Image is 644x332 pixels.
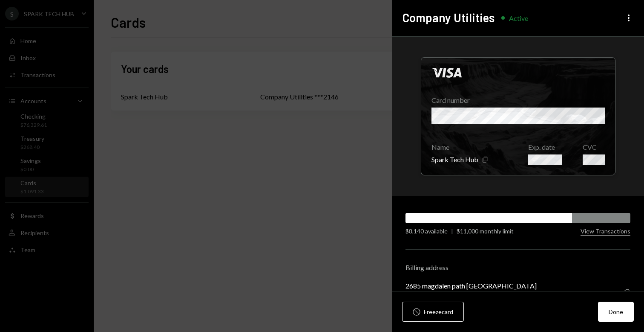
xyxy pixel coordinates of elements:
[421,57,615,175] div: Click to hide
[402,302,464,322] button: Freezecard
[598,302,634,322] button: Done
[405,282,537,290] div: 2685 magdalen path [GEOGRAPHIC_DATA]
[405,227,448,236] div: $8,140 available
[457,227,514,236] div: $11,000 monthly limit
[451,227,453,236] div: |
[402,9,494,26] h2: Company Utilities
[581,227,630,236] button: View Transactions
[405,263,630,271] div: Billing address
[424,307,453,316] div: Freeze card
[509,14,528,22] div: Active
